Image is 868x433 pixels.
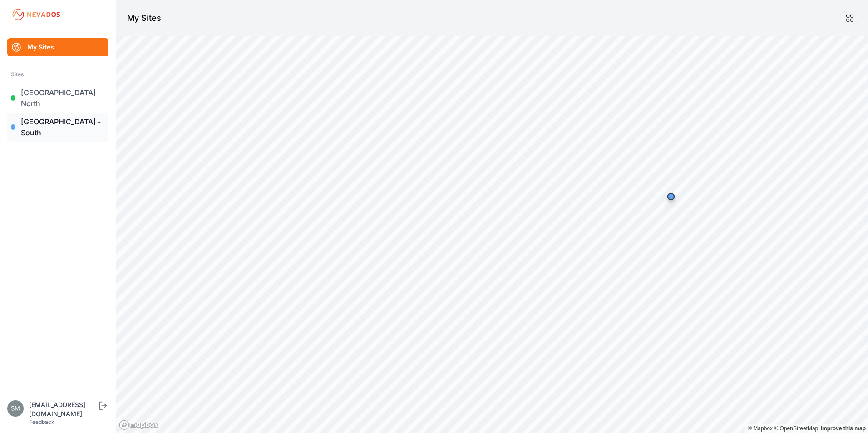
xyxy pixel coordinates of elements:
[119,420,159,430] a: Mapbox logo
[127,12,161,25] h1: My Sites
[11,7,62,22] img: Nevados
[662,187,680,206] div: Map marker
[116,36,868,433] canvas: Map
[748,425,773,432] a: Mapbox
[821,425,866,432] a: Map feedback
[774,425,818,432] a: OpenStreetMap
[29,418,54,425] a: Feedback
[7,38,108,56] a: My Sites
[7,400,24,417] img: smishra@gspp.com
[7,113,108,142] a: [GEOGRAPHIC_DATA] - South
[29,400,97,418] div: [EMAIL_ADDRESS][DOMAIN_NAME]
[11,69,105,80] div: Sites
[7,84,108,113] a: [GEOGRAPHIC_DATA] - North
